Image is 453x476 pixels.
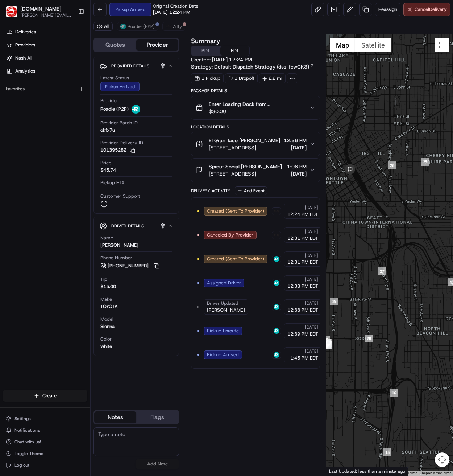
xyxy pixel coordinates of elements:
img: zifty-logo-trans-sq.png [274,232,279,238]
button: Zifty [162,22,185,31]
span: Model [100,316,113,323]
span: [DATE] [305,324,318,330]
img: 1736555255976-a54dd68f-1ca7-489b-9aae-adbdc363a1c4 [7,69,20,82]
div: 2.2 mi [259,73,286,83]
span: Make [100,296,112,303]
div: 27 [378,267,386,275]
span: $45.74 [100,167,116,173]
button: Create [3,390,87,402]
span: Providers [15,42,35,48]
button: Waiter.com[DOMAIN_NAME][PERSON_NAME][EMAIL_ADDRESS][PERSON_NAME][DOMAIN_NAME] [3,3,75,20]
a: Deliveries [3,26,90,38]
span: Tip [100,276,107,283]
button: All [93,22,113,31]
span: Deliveries [15,29,36,35]
span: Original Creation Date [153,3,198,9]
button: Sprout Social [PERSON_NAME][STREET_ADDRESS]1:06 PM[DATE] [191,159,320,182]
span: [DATE] [287,170,307,177]
span: Latest Status [100,75,129,81]
span: Zifty [173,24,182,29]
span: Customer Support [100,193,140,200]
img: Google [328,466,352,476]
span: Provider Batch ID [100,120,138,126]
span: 12:38 PM EDT [287,307,318,313]
a: 💻API Documentation [58,159,119,172]
button: Provider [136,39,178,51]
img: roadie-logo-v2.jpg [120,24,126,29]
span: Phone Number [100,255,132,261]
span: Provider Details [111,63,149,69]
span: El Gran Taco [PERSON_NAME] [209,137,280,144]
span: [DATE] [58,112,73,118]
span: Toggle Theme [14,451,43,456]
span: [DATE] 12:24 PM [153,9,190,16]
div: 15 [383,448,391,456]
div: 36 [330,297,338,305]
button: Toggle Theme [3,448,87,459]
span: 1:45 PM EDT [290,355,318,361]
span: Provider Delivery ID [100,140,143,146]
span: [DOMAIN_NAME] [20,5,61,12]
span: [DATE] [305,348,318,354]
span: • [54,112,57,118]
img: Nash [7,7,22,22]
span: Created: [191,56,252,63]
img: roadie-logo-v2.jpg [274,352,279,358]
button: Driver Details [100,220,173,232]
button: Provider Details [100,60,173,72]
img: 4281594248423_2fcf9dad9f2a874258b8_72.png [15,69,28,82]
a: Default Dispatch Strategy (dss_fewCK3) [214,63,315,70]
span: Name [100,235,113,241]
button: Show satellite imagery [355,38,391,52]
span: Analytics [15,68,35,74]
span: • [60,132,63,138]
img: 1736555255976-a54dd68f-1ca7-489b-9aae-adbdc363a1c4 [14,113,20,119]
button: See all [112,93,132,102]
span: Notifications [14,427,40,433]
span: Pickup Arrived [207,352,239,358]
div: Past conversations [7,94,46,100]
button: Notes [94,411,136,423]
div: Delivery Activity [191,188,230,194]
div: Package Details [191,88,320,94]
button: Log out [3,460,87,470]
span: 12:31 PM EDT [287,235,318,242]
span: okfx7u [100,127,115,134]
span: [DATE] [64,132,79,138]
h3: Summary [191,38,220,44]
img: zifty-logo-trans-sq.png [166,24,171,29]
span: Sprout Social [PERSON_NAME] [209,163,282,170]
span: Roadie (P2P) [100,106,129,112]
button: Start new chat [123,71,132,80]
span: Log out [14,462,29,468]
a: Open this area in Google Maps (opens a new window) [328,466,352,476]
img: roadie-logo-v2.jpg [132,105,140,114]
span: [DATE] [305,205,318,210]
button: CancelDelivery [403,3,450,16]
div: Last Updated: less than a minute ago [326,467,408,476]
span: 12:24 PM EDT [287,211,318,218]
span: Pickup Enroute [207,328,239,334]
div: 1 Pickup [191,73,224,83]
span: Reassign [378,6,397,13]
img: roadie-logo-v2.jpg [274,304,279,310]
span: [DATE] [284,144,307,151]
span: [STREET_ADDRESS][PERSON_NAME] [209,144,281,151]
span: 12:39 PM EDT [287,331,318,337]
div: 28 [365,335,373,342]
img: zifty-logo-trans-sq.png [274,208,279,214]
a: Analytics [3,65,90,77]
span: [STREET_ADDRESS] [209,170,282,177]
button: [PERSON_NAME][EMAIL_ADDRESS][PERSON_NAME][DOMAIN_NAME] [20,12,72,18]
button: 101395282 [100,147,135,153]
button: Reassign [375,3,400,16]
div: $15.00 [100,283,116,290]
div: Location Details [191,124,320,130]
span: Canceled By Provider [207,232,253,238]
span: [DATE] [305,253,318,258]
span: [PERSON_NAME] [207,307,245,313]
span: Create [42,393,57,399]
button: EDT [220,46,249,56]
div: 32 [323,341,331,349]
